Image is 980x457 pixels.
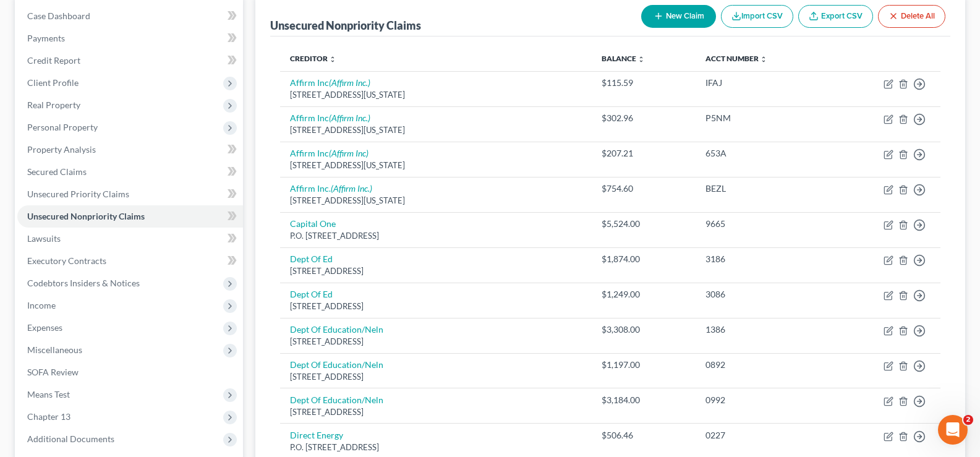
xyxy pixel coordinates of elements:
[705,77,820,89] div: IFAJ
[798,5,873,28] a: Export CSV
[290,160,581,171] div: [STREET_ADDRESS][US_STATE]
[17,161,243,183] a: Secured Claims
[17,139,243,161] a: Property Analysis
[290,430,343,440] a: Direct Energy
[27,233,61,244] span: Lawsuits
[290,395,383,405] a: Dept Of Education/Neln
[17,361,243,383] a: SOFA Review
[290,289,333,299] a: Dept Of Ed
[27,11,90,21] span: Case Dashboard
[27,389,70,399] span: Means Test
[290,89,581,101] div: [STREET_ADDRESS][US_STATE]
[27,55,80,66] span: Credit Report
[641,5,716,28] button: New Claim
[290,359,383,370] a: Dept Of Education/Neln
[637,56,645,63] i: unfold_more
[602,54,645,63] a: Balance unfold_more
[705,429,820,442] div: 0227
[290,54,336,63] a: Creditor unfold_more
[721,5,793,28] button: Import CSV
[27,367,79,377] span: SOFA Review
[602,77,686,89] div: $115.59
[27,300,56,310] span: Income
[602,394,686,406] div: $3,184.00
[290,195,581,207] div: [STREET_ADDRESS][US_STATE]
[760,56,767,63] i: unfold_more
[705,323,820,336] div: 1386
[27,77,79,88] span: Client Profile
[290,218,336,229] a: Capital One
[27,344,82,355] span: Miscellaneous
[290,265,581,277] div: [STREET_ADDRESS]
[290,148,369,158] a: Affirm Inc(Affirm Inc)
[27,189,129,199] span: Unsecured Priority Claims
[878,5,945,28] button: Delete All
[329,148,369,158] i: (Affirm Inc)
[27,322,62,333] span: Expenses
[705,253,820,265] div: 3186
[705,112,820,124] div: P5NM
[27,33,65,43] span: Payments
[290,124,581,136] div: [STREET_ADDRESS][US_STATE]
[705,359,820,371] div: 0892
[17,228,243,250] a: Lawsuits
[17,183,243,205] a: Unsecured Priority Claims
[602,288,686,301] div: $1,249.00
[331,183,372,194] i: (Affirm Inc.)
[17,49,243,72] a: Credit Report
[27,122,98,132] span: Personal Property
[290,183,372,194] a: Affirm Inc.(Affirm Inc.)
[290,77,370,88] a: Affirm Inc(Affirm Inc.)
[602,112,686,124] div: $302.96
[705,288,820,301] div: 3086
[27,100,80,110] span: Real Property
[602,323,686,336] div: $3,308.00
[270,18,421,33] div: Unsecured Nonpriority Claims
[963,415,973,425] span: 2
[290,336,581,348] div: [STREET_ADDRESS]
[27,144,96,155] span: Property Analysis
[938,415,968,445] iframe: Intercom live chat
[17,250,243,272] a: Executory Contracts
[290,230,581,242] div: P.O. [STREET_ADDRESS]
[290,371,581,383] div: [STREET_ADDRESS]
[602,147,686,160] div: $207.21
[329,77,370,88] i: (Affirm Inc.)
[290,301,581,312] div: [STREET_ADDRESS]
[290,113,370,123] a: Affirm Inc(Affirm Inc.)
[17,205,243,228] a: Unsecured Nonpriority Claims
[27,255,106,266] span: Executory Contracts
[290,442,581,453] div: P.O. [STREET_ADDRESS]
[602,429,686,442] div: $506.46
[705,147,820,160] div: 653A
[290,406,581,418] div: [STREET_ADDRESS]
[290,254,333,264] a: Dept Of Ed
[17,5,243,27] a: Case Dashboard
[602,359,686,371] div: $1,197.00
[705,394,820,406] div: 0992
[705,218,820,230] div: 9665
[602,218,686,230] div: $5,524.00
[27,166,87,177] span: Secured Claims
[705,54,767,63] a: Acct Number unfold_more
[27,434,114,444] span: Additional Documents
[290,324,383,335] a: Dept Of Education/Neln
[705,182,820,195] div: BEZL
[27,411,70,422] span: Chapter 13
[602,253,686,265] div: $1,874.00
[329,56,336,63] i: unfold_more
[27,211,145,221] span: Unsecured Nonpriority Claims
[27,278,140,288] span: Codebtors Insiders & Notices
[602,182,686,195] div: $754.60
[329,113,370,123] i: (Affirm Inc.)
[17,27,243,49] a: Payments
